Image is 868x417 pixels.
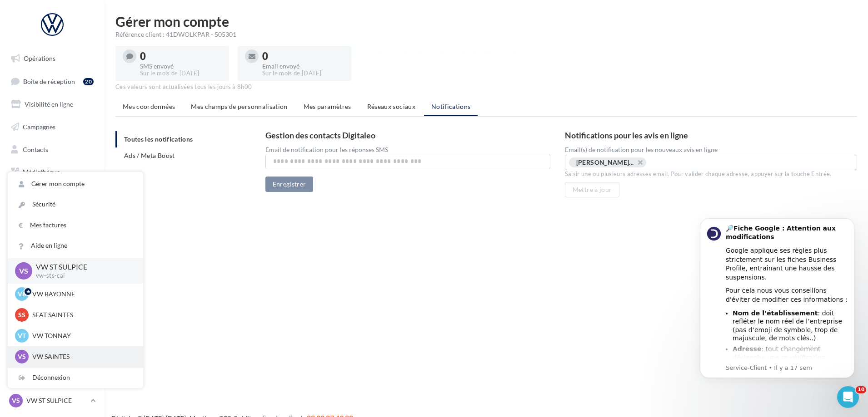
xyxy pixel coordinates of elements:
h3: Notifications pour les avis en ligne [565,131,857,139]
span: VS [12,396,20,405]
div: SMS envoyé [140,63,222,69]
div: Saisir une ou plusieurs adresses email. Pour valider chaque adresse, appuyer sur la touche Entrée. [565,170,857,178]
div: 20 [83,78,94,85]
a: Sécurité [8,194,143,215]
span: Visibilité en ligne [25,100,73,108]
p: VW ST SULPICE [36,262,129,272]
span: Médiathèque [23,168,60,176]
div: 0 [262,51,344,61]
a: Gérer mon compte [8,174,143,194]
p: VW ST SULPICE [26,396,87,405]
span: VS [19,265,28,276]
div: Sur le mois de [DATE] [262,69,344,78]
span: VS [18,352,26,361]
span: Mes champs de personnalisation [191,103,288,110]
a: Médiathèque [5,162,99,182]
a: Boîte de réception20 [5,72,99,91]
a: Mes factures [8,215,143,235]
iframe: Intercom live chat [837,386,859,408]
div: Ces valeurs sont actualisées tous les jours à 8h00 [115,83,857,91]
p: vw-sts-cai [36,272,129,280]
div: 0 [140,51,222,61]
div: Email envoyé [262,63,344,69]
p: VW SAINTES [32,352,132,361]
span: Ads / Meta Boost [124,152,175,159]
p: VW BAYONNE [32,289,132,299]
a: VS VW ST SULPICE [7,392,97,409]
span: 10 [856,386,866,393]
div: Email de notification pour les réponses SMS [265,147,550,153]
span: SS [18,310,25,319]
span: Mes coordonnées [123,103,175,110]
span: Boîte de réception [23,77,75,85]
span: Contacts [23,145,48,153]
span: Mes paramètres [304,103,351,110]
p: VW TONNAY [32,331,132,340]
a: PLV et print personnalisable [5,208,99,235]
a: Campagnes [5,118,99,137]
span: Réseaux sociaux [367,103,415,110]
a: Campagnes DataOnDemand [5,238,99,265]
span: Campagnes [23,123,55,131]
span: VT [18,331,26,340]
div: Déconnexion [8,368,143,388]
span: Opérations [24,54,55,62]
button: Enregistrer [265,177,314,192]
span: [PERSON_NAME]... [576,159,634,166]
iframe: Intercom notifications message [686,205,868,392]
div: Sur le mois de [DATE] [140,69,222,78]
a: Visibilité en ligne [5,95,99,114]
h3: Gestion des contacts Digitaleo [265,131,550,139]
a: Contacts [5,140,99,159]
a: Aide en ligne [8,235,143,256]
a: Opérations [5,49,99,68]
div: Les destinataires de la notification ont été mis à jour [339,42,529,63]
span: VB [18,289,26,299]
label: Email(s) de notification pour les nouveaux avis en ligne [565,147,857,153]
div: Référence client : 41DWOLKPAR - 505301 [115,30,857,39]
a: Calendrier [5,185,99,204]
h1: Gérer mon compte [115,15,857,28]
button: Mettre à jour [565,182,620,197]
p: SEAT SAINTES [32,310,132,319]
